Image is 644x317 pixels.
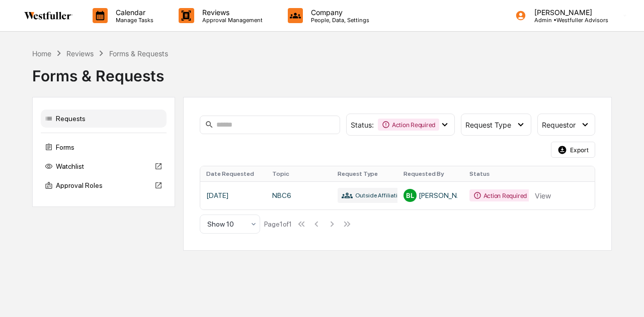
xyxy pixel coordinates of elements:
span: Request Type [465,121,511,129]
iframe: Open customer support [612,284,639,311]
div: Approval Roles [41,176,167,194]
th: Status [463,166,529,181]
p: Company [303,8,374,17]
div: Forms & Requests [109,49,168,58]
div: Forms [41,138,167,156]
div: Action Required [378,119,439,131]
th: Date Requested [200,166,266,181]
p: [PERSON_NAME] [526,8,608,17]
div: Forms & Requests [32,59,612,85]
div: Home [32,49,51,58]
span: Requestor [542,121,576,129]
p: Manage Tasks [108,17,158,24]
th: Topic [266,166,332,181]
button: Export [551,142,595,158]
div: Watchlist [41,157,167,175]
div: Requests [41,110,167,128]
p: Reviews [194,8,268,17]
p: Approval Management [194,17,268,24]
div: Reviews [66,49,94,58]
p: Calendar [108,8,158,17]
th: Requested By [397,166,463,181]
p: Admin • Westfuller Advisors [526,17,608,24]
div: Page 1 of 1 [264,220,292,228]
p: People, Data, Settings [303,17,374,24]
img: logo [24,12,72,20]
th: Request Type [332,166,397,181]
span: Status : [351,121,374,129]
